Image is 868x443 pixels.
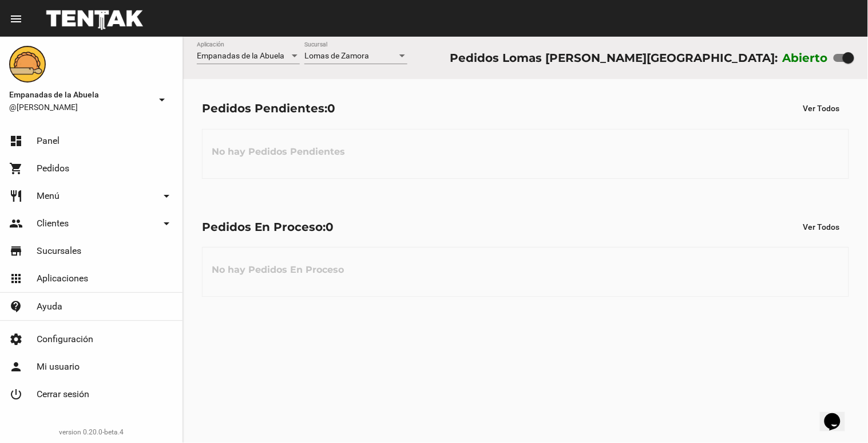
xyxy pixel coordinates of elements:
[9,134,23,148] mat-icon: dashboard
[160,217,173,230] mat-icon: arrow_drop_down
[37,245,81,257] span: Sucursales
[37,301,62,312] span: Ayuda
[803,104,840,113] span: Ver Todos
[450,49,778,67] div: Pedidos Lomas [PERSON_NAME][GEOGRAPHIC_DATA]:
[37,334,93,345] span: Configuración
[9,46,46,83] img: f0136945-ed32-4f7c-91e3-a375bc4bb2c5.png
[203,253,353,287] h3: No hay Pedidos En Proceso
[37,190,60,202] span: Menú
[155,93,169,107] mat-icon: arrow_drop_down
[37,361,80,373] span: Mi usuario
[820,397,857,432] iframe: chat widget
[9,387,23,401] mat-icon: power_settings_new
[9,217,23,230] mat-icon: people
[9,426,173,438] div: version 0.20.0-beta.4
[327,101,335,115] span: 0
[37,273,88,284] span: Aplicaciones
[794,217,849,237] button: Ver Todos
[160,189,173,203] mat-icon: arrow_drop_down
[9,12,23,26] mat-icon: menu
[326,220,334,234] span: 0
[803,222,840,232] span: Ver Todos
[9,189,23,203] mat-icon: restaurant
[9,162,23,175] mat-icon: shopping_cart
[37,135,60,147] span: Panel
[304,51,369,60] span: Lomas de Zamora
[197,51,284,60] span: Empanadas de la Abuela
[9,360,23,374] mat-icon: person
[203,135,354,169] h3: No hay Pedidos Pendientes
[9,272,23,285] mat-icon: apps
[37,218,69,229] span: Clientes
[37,389,89,400] span: Cerrar sesión
[9,101,150,113] span: @[PERSON_NAME]
[9,88,150,101] span: Empanadas de la Abuela
[783,49,829,67] label: Abierto
[9,332,23,346] mat-icon: settings
[202,218,334,236] div: Pedidos En Proceso:
[37,163,69,174] span: Pedidos
[794,98,849,119] button: Ver Todos
[202,99,335,117] div: Pedidos Pendientes:
[9,300,23,313] mat-icon: contact_support
[9,244,23,258] mat-icon: store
